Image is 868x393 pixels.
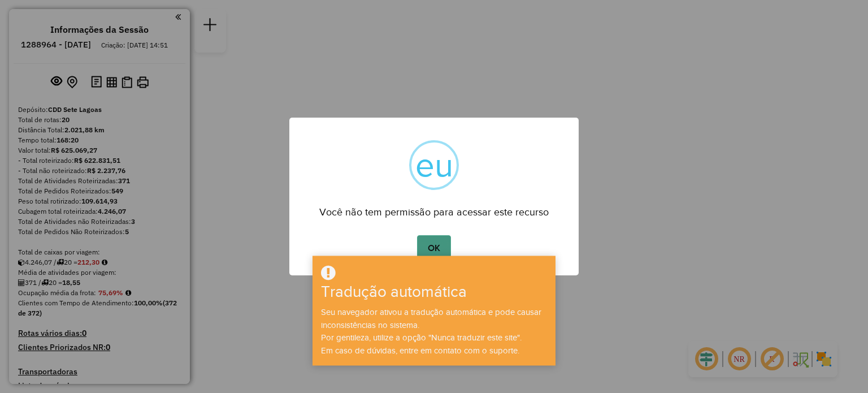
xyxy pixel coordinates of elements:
[321,333,522,342] font: Por gentileza, utilize a opção "Nunca traduzir este site".
[415,146,453,183] font: eu
[321,308,541,330] font: Seu navegador ativou a tradução automática e pode causar inconsistências no sistema.
[428,243,440,253] font: OK
[417,235,450,261] button: OK
[321,283,467,301] font: Tradução automática
[319,206,549,218] font: Você não tem permissão para acessar este recurso
[321,346,519,355] font: Em caso de dúvidas, entre em contato com o suporte.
